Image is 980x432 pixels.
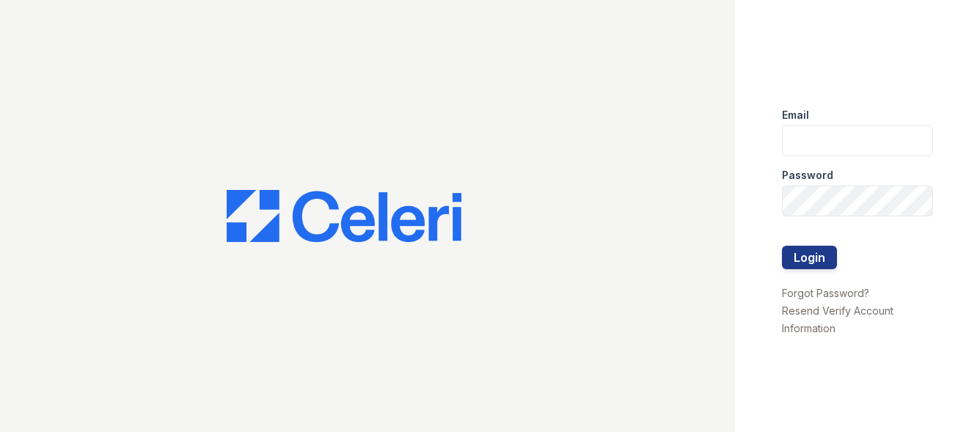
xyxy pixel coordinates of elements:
img: CE_Logo_Blue-a8612792a0a2168367f1c8372b55b34899dd931a85d93a1a3d3e32e68fde9ad4.png [227,190,461,243]
button: Login [782,246,837,269]
label: Email [782,108,809,122]
a: Resend Verify Account Information [782,304,893,334]
label: Password [782,168,833,183]
a: Forgot Password? [782,287,869,299]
